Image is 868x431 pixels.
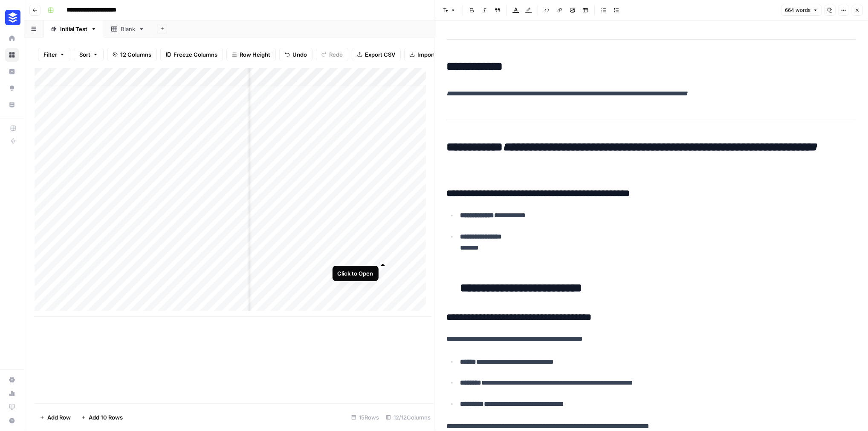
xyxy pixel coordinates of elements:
a: Learning Hub [5,400,19,414]
button: Freeze Columns [160,48,223,61]
a: Opportunities [5,81,19,95]
span: Filter [43,50,57,59]
span: Add Row [47,413,71,422]
button: Add Row [35,411,76,424]
div: 12/12 Columns [382,411,434,424]
span: 12 Columns [120,50,151,59]
div: Click to Open [338,269,373,278]
span: Undo [292,50,307,59]
button: Redo [316,48,348,61]
button: Help + Support [5,414,19,428]
a: Home [5,32,19,45]
span: 664 words [785,6,810,14]
div: Initial Test [60,25,87,33]
button: Undo [279,48,312,61]
span: Import CSV [417,50,448,59]
a: Insights [5,65,19,78]
div: Blank [121,25,135,33]
button: Row Height [226,48,276,61]
a: Browse [5,48,19,62]
a: Blank [104,20,152,37]
button: Filter [38,48,70,61]
span: Export CSV [365,50,395,59]
div: 15 Rows [348,411,382,424]
button: Import CSV [404,48,454,61]
button: Export CSV [352,48,401,61]
button: 664 words [781,5,822,16]
span: Redo [329,50,343,59]
button: Add 10 Rows [76,411,128,424]
span: Sort [79,50,90,59]
button: Workspace: Buffer [5,7,19,28]
a: Settings [5,373,19,387]
a: Initial Test [43,20,104,37]
a: Usage [5,387,19,400]
span: Freeze Columns [174,50,217,59]
button: 12 Columns [107,48,157,61]
img: Buffer Logo [5,10,20,25]
a: Your Data [5,98,19,112]
span: Add 10 Rows [89,413,123,422]
button: Sort [74,48,104,61]
span: Row Height [240,50,270,59]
